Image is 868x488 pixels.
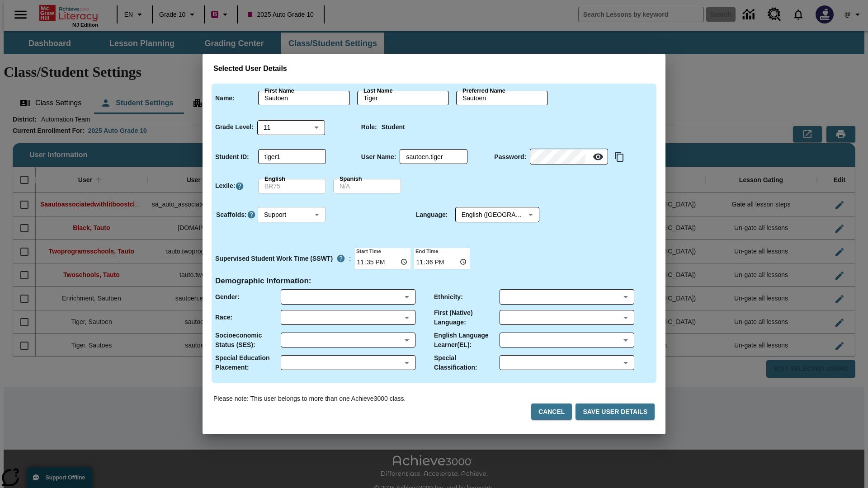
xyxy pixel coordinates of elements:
p: Student ID : [215,152,249,162]
p: First (Native) Language : [434,308,500,327]
button: Cancel [531,404,572,420]
p: Lexile : [215,181,235,191]
p: Supervised Student Work Time (SSWT) [215,254,333,263]
h4: Demographic Information : [215,277,311,286]
p: Role : [361,122,377,132]
p: User Name : [361,152,396,162]
div: English ([GEOGRAPHIC_DATA]) [455,207,539,222]
label: Last Name [363,87,392,95]
p: Special Education Placement : [215,353,281,372]
div: Scaffolds [258,207,325,222]
p: Grade Level : [215,122,254,132]
p: Name : [215,94,235,103]
div: Password [530,150,608,164]
p: Special Classification : [434,353,500,372]
div: : [215,250,351,267]
p: Ethnicity : [434,292,463,302]
label: Spanish [340,175,362,183]
button: Reveal Password [589,148,607,166]
div: Support [258,207,325,222]
button: Copy text to clipboard [612,149,627,164]
a: Click here to know more about Lexiles, Will open in new tab [235,182,244,191]
button: Click here to know more about Scaffolds [247,210,256,220]
button: Supervised Student Work Time is the timeframe when students can take LevelSet and when lessons ar... [333,250,349,267]
p: Socioeconomic Status (SES) : [215,331,281,350]
label: Preferred Name [462,87,505,95]
button: Save User Details [576,404,655,420]
p: Language : [416,210,448,220]
label: First Name [264,87,294,95]
div: Language [455,207,539,222]
div: User Name [400,150,467,164]
h3: Selected User Details [213,65,655,73]
div: Student ID [258,150,326,164]
p: Student [382,122,405,132]
p: Password : [494,152,526,162]
div: Grade Level [257,120,325,135]
p: Gender : [215,292,240,302]
label: End Time [414,247,438,254]
p: Please note: This user belongs to more than one Achieve3000 class. [213,394,406,404]
label: Start Time [355,247,381,254]
p: Race : [215,313,232,322]
p: Scaffolds : [216,210,247,220]
div: 11 [257,120,325,135]
label: English [264,175,285,183]
p: English Language Learner(EL) : [434,331,500,350]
